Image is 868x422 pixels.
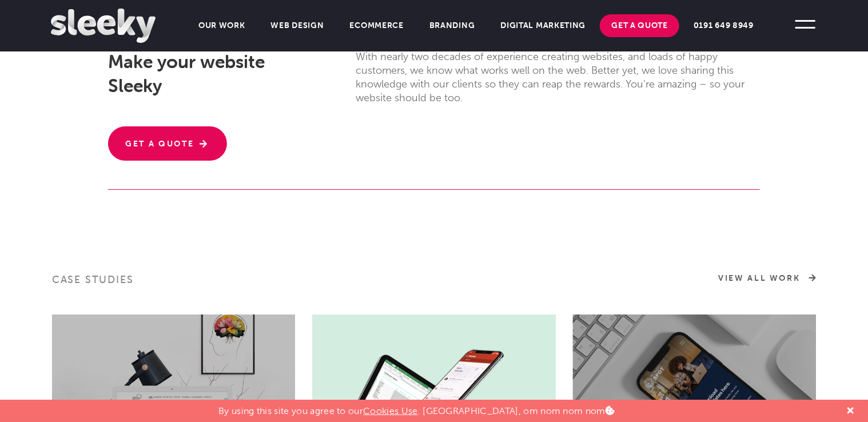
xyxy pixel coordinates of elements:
a: Get A Quote [108,126,227,161]
a: Ecommerce [339,14,415,37]
a: View All Work [718,273,816,284]
a: Branding [418,14,487,37]
img: Sleeky Web Design Newcastle [51,9,155,43]
p: By using this site you agree to our . [GEOGRAPHIC_DATA], om nom nom nom [218,400,615,416]
a: Digital Marketing [489,14,598,37]
p: With nearly two decades of experience creating websites, and loads of happy customers, we know wh... [356,50,760,105]
h2: Make your website Sleeky [108,50,290,98]
a: Our Work [187,14,257,37]
a: 0191 649 8949 [682,14,765,37]
a: Cookies Use [363,405,418,416]
h3: Case Studies [52,273,425,294]
a: Web Design [260,14,336,37]
a: Get A Quote [600,14,679,37]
